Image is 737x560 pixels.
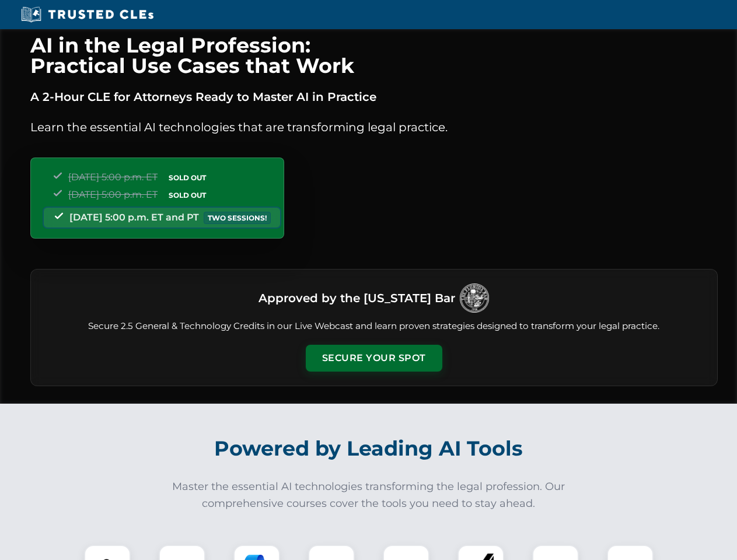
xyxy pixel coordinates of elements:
p: Secure 2.5 General & Technology Credits in our Live Webcast and learn proven strategies designed ... [45,320,703,333]
p: A 2-Hour CLE for Attorneys Ready to Master AI in Practice [30,87,718,106]
span: [DATE] 5:00 p.m. ET [68,189,158,200]
img: Logo [460,283,489,313]
p: Master the essential AI technologies transforming the legal profession. Our comprehensive courses... [165,478,573,512]
span: SOLD OUT [165,189,210,201]
span: SOLD OUT [165,171,210,184]
button: Secure Your Spot [306,345,442,372]
h3: Approved by the [US_STATE] Bar [259,288,455,309]
img: Trusted CLEs [18,6,157,23]
span: [DATE] 5:00 p.m. ET [68,171,158,183]
h2: Powered by Leading AI Tools [46,428,692,469]
p: Learn the essential AI technologies that are transforming legal practice. [30,118,718,136]
h1: AI in the Legal Profession: Practical Use Cases that Work [30,35,718,76]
